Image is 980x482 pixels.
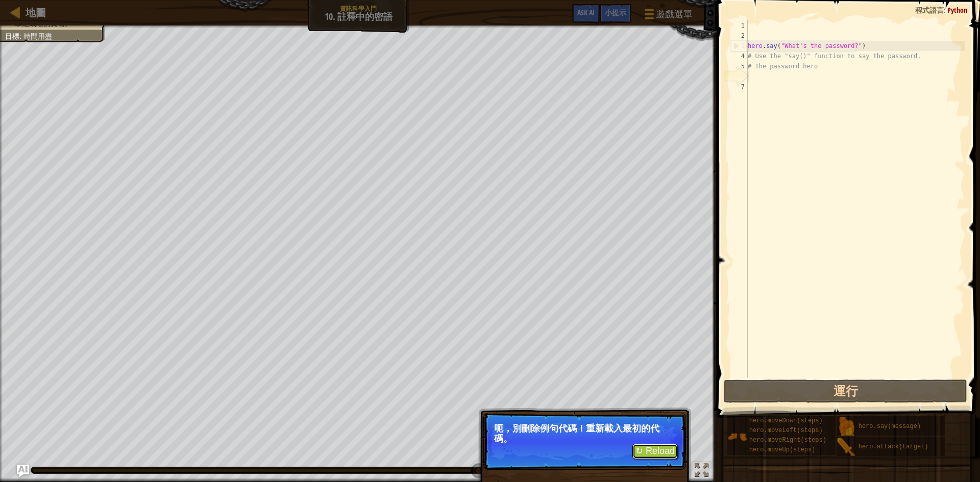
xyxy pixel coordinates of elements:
[749,427,823,434] span: hero.moveLeft(steps)
[577,8,595,17] span: Ask AI
[636,4,699,28] button: 遊戲選單
[837,417,856,437] img: portrait.png
[859,423,921,430] span: hero.say(message)
[749,446,816,453] span: hero.moveUp(steps)
[947,5,967,15] span: Python
[17,465,29,477] button: Ask AI
[727,427,747,446] img: portrait.png
[731,51,748,61] div: 4
[731,71,748,82] div: 6
[20,6,46,19] a: 地圖
[656,8,693,21] span: 遊戲選單
[26,6,46,19] span: 地圖
[731,20,748,31] div: 1
[632,444,678,459] button: ↻ Reload
[605,8,626,17] span: 小提示
[724,379,967,403] button: 運行
[731,61,748,71] div: 5
[915,5,944,15] span: 程式語言
[23,32,52,40] span: 時間用盡
[749,417,823,424] span: hero.moveDown(steps)
[494,423,675,444] p: 呃，別刪除例句代碼！重新載入最初的代碼。
[19,32,23,40] span: :
[837,438,856,457] img: portrait.png
[5,32,19,40] span: 目標
[749,437,826,444] span: hero.moveRight(steps)
[944,5,947,15] span: :
[731,82,748,92] div: 7
[731,31,748,41] div: 2
[859,443,928,450] span: hero.attack(target)
[731,41,748,51] div: 3
[572,4,600,23] button: Ask AI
